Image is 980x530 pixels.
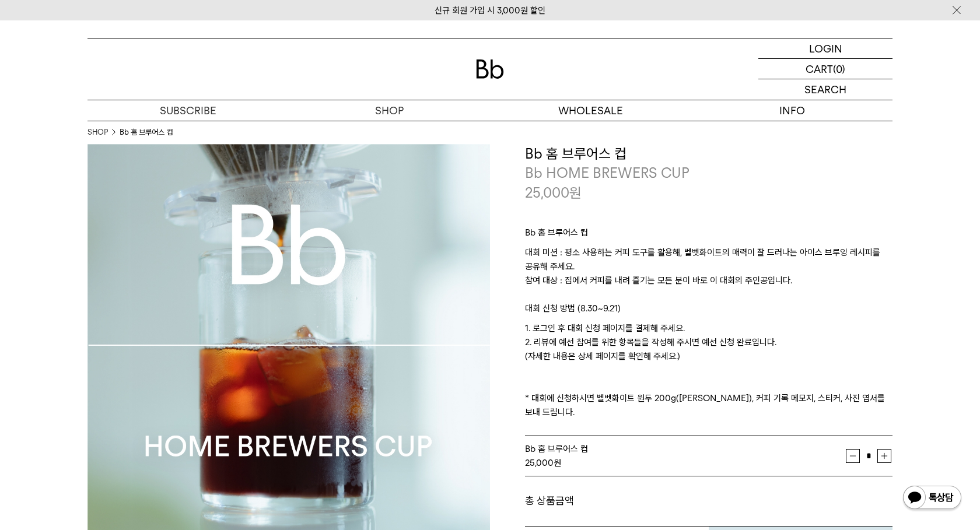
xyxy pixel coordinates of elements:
[525,144,892,164] h3: Bb 홈 브루어스 컵
[569,184,582,201] span: 원
[525,494,709,508] dt: 총 상품금액
[87,100,289,121] a: SUBSCRIBE
[525,226,892,245] p: Bb 홈 브루어스 컵
[435,5,545,16] a: 신규 회원 가입 시 3,000원 할인
[902,485,963,513] img: 카카오톡 채널 1:1 채팅 버튼
[525,444,588,454] span: Bb 홈 브루어스 컵
[525,163,892,183] p: Bb HOME BREWERS CUP
[120,127,173,138] li: Bb 홈 브루어스 컵
[525,456,846,470] div: 원
[476,59,504,79] img: 로고
[809,38,842,58] p: LOGIN
[806,59,833,79] p: CART
[525,245,892,301] p: 대회 미션 : 평소 사용하는 커피 도구를 활용해, 벨벳화이트의 매력이 잘 드러나는 아이스 브루잉 레시피를 공유해 주세요. 참여 대상 : 집에서 커피를 내려 즐기는 모든 분이 ...
[87,127,108,138] a: SHOP
[804,79,846,100] p: SEARCH
[833,59,845,79] p: (0)
[877,449,891,463] button: 증가
[525,301,892,321] p: 대회 신청 방법 (8.30~9.21)
[525,458,554,468] strong: 25,000
[691,100,892,121] p: INFO
[289,100,490,121] a: SHOP
[758,59,892,79] a: CART (0)
[758,38,892,59] a: LOGIN
[525,321,892,419] p: 1. 로그인 후 대회 신청 페이지를 결제해 주세요. 2. 리뷰에 예선 참여를 위한 항목들을 작성해 주시면 예선 신청 완료입니다. (자세한 내용은 상세 페이지를 확인해 주세요....
[846,449,860,463] button: 감소
[490,100,691,121] p: WHOLESALE
[525,183,582,203] p: 25,000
